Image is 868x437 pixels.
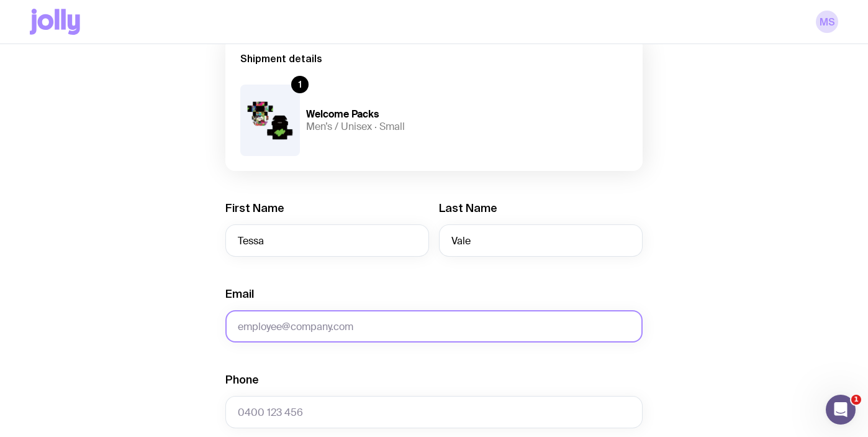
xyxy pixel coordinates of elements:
input: Last Name [439,224,643,257]
h5: Men’s / Unisex · Small [306,121,427,133]
input: employee@company.com [225,310,643,343]
a: MS [816,11,838,33]
input: First Name [225,224,429,257]
label: Email [225,287,254,301]
label: Phone [225,372,259,387]
span: 1 [851,395,861,405]
iframe: Intercom live chat [826,395,856,425]
h2: Shipment details [240,52,628,65]
h4: Welcome Packs [306,108,427,121]
input: 0400 123 456 [225,396,643,428]
label: First Name [225,201,284,216]
div: 1 [291,76,309,93]
label: Last Name [439,201,497,216]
